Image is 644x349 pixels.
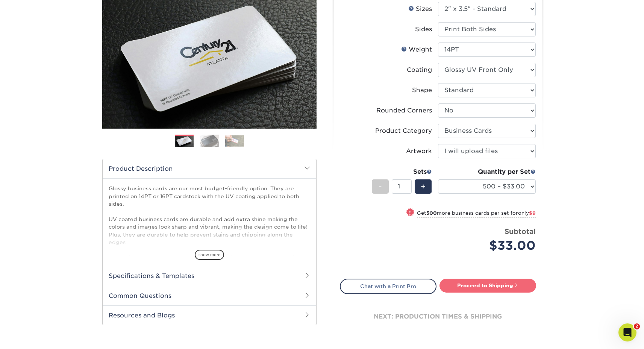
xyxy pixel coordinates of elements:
div: Sides [415,25,432,34]
strong: 500 [426,210,437,216]
div: Artwork [406,147,432,156]
small: Get more business cards per set for [417,210,536,218]
p: Glossy business cards are our most budget-friendly option. They are printed on 14PT or 16PT cards... [109,185,310,284]
div: Sets [372,167,432,176]
span: only [518,210,536,216]
div: Shape [412,86,432,95]
div: $33.00 [444,237,536,255]
img: Business Cards 03 [225,135,244,147]
img: Business Cards 01 [175,132,194,151]
h2: Product Description [103,159,316,178]
div: Weight [401,45,432,54]
h2: Common Questions [103,286,316,305]
div: next: production times & shipping [340,294,536,339]
a: Proceed to Shipping [439,279,536,292]
span: show more [195,250,224,260]
div: Rounded Corners [376,106,432,115]
span: - [379,181,382,192]
div: Sizes [408,5,432,14]
div: Coating [407,65,432,74]
a: Chat with a Print Pro [340,279,436,294]
span: 2 [634,323,640,329]
span: + [421,181,426,192]
h2: Resources and Blogs [103,305,316,325]
img: Business Cards 02 [200,134,219,147]
div: Quantity per Set [438,167,536,176]
span: $9 [529,210,536,216]
iframe: Intercom live chat [618,323,636,341]
h2: Specifications & Templates [103,266,316,285]
strong: Subtotal [505,227,536,235]
span: ! [409,209,411,217]
div: Product Category [375,126,432,135]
